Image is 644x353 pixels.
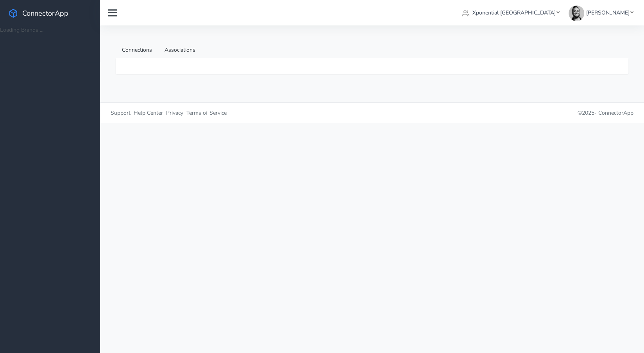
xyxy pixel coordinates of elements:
a: [PERSON_NAME] [565,5,636,20]
span: [PERSON_NAME] [586,9,629,16]
span: ConnectorApp [598,109,633,117]
span: Privacy [166,109,183,117]
a: Associations [158,41,202,59]
p: © 2025 - [378,109,633,117]
span: ConnectorApp [22,8,68,18]
span: Help Center [134,109,163,117]
span: Terms of Service [186,109,227,117]
span: Xponential [GEOGRAPHIC_DATA] [472,9,556,16]
a: Connections [116,41,158,59]
a: Xponential [GEOGRAPHIC_DATA] [459,5,563,20]
span: Support [111,109,131,117]
img: James Carr [569,5,584,21]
